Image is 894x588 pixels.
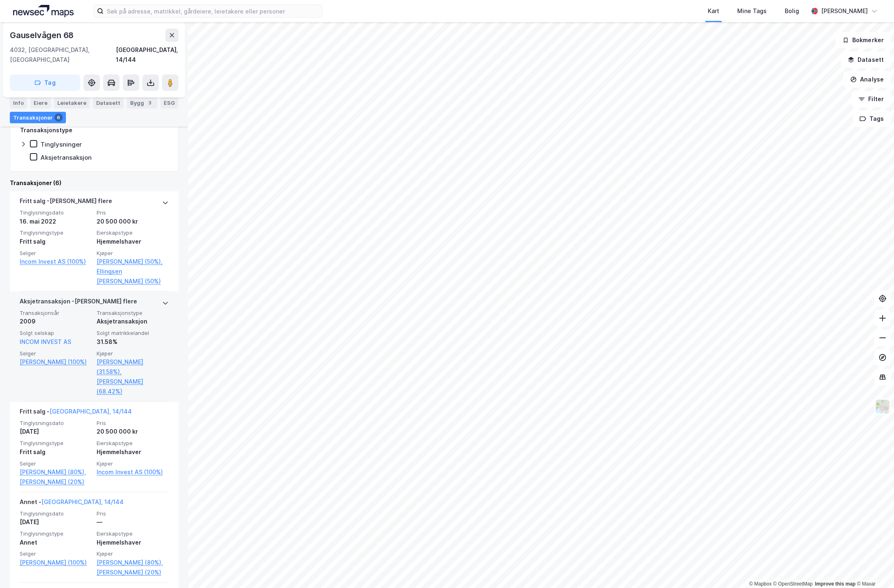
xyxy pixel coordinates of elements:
[875,399,890,414] img: Z
[708,6,719,16] div: Kart
[54,97,90,109] div: Leietakere
[841,52,891,68] button: Datasett
[97,310,169,317] span: Transaksjonstype
[785,6,799,16] div: Bolig
[97,558,169,568] a: [PERSON_NAME] (80%),
[20,310,92,317] span: Transaksjonsår
[10,178,178,188] div: Transaksjoner (6)
[20,338,71,345] a: INCOM INVEST AS
[10,75,80,91] button: Tag
[20,427,92,436] div: [DATE]
[97,460,169,467] span: Kjøper
[20,460,92,467] span: Selger
[127,97,157,109] div: Bygg
[20,467,92,477] a: [PERSON_NAME] (80%),
[97,267,169,286] a: Ellingsen [PERSON_NAME] (50%)
[20,447,92,457] div: Fritt salg
[97,377,169,396] a: [PERSON_NAME] (68.42%)
[10,112,66,123] div: Transaksjoner
[10,45,116,65] div: 4032, [GEOGRAPHIC_DATA], [GEOGRAPHIC_DATA]
[749,581,772,587] a: Mapbox
[97,550,169,557] span: Kjøper
[97,447,169,457] div: Hjemmelshaver
[20,550,92,557] span: Selger
[41,498,124,505] a: [GEOGRAPHIC_DATA], 14/144
[97,330,169,337] span: Solgt matrikkelandel
[853,549,894,588] iframe: Chat Widget
[54,113,63,122] div: 6
[20,357,92,367] a: [PERSON_NAME] (100%)
[815,581,856,587] a: Improve this map
[20,330,92,337] span: Solgt selskap
[116,45,178,65] div: [GEOGRAPHIC_DATA], 14/144
[146,99,154,107] div: 3
[20,250,92,257] span: Selger
[41,154,92,161] div: Aksjetransaksjon
[20,350,92,357] span: Selger
[93,97,124,109] div: Datasett
[97,530,169,537] span: Eierskapstype
[97,467,169,477] a: Incom Invest AS (100%)
[737,6,767,16] div: Mine Tags
[97,250,169,257] span: Kjøper
[97,510,169,517] span: Pris
[20,530,92,537] span: Tinglysningstype
[41,140,82,148] div: Tinglysninger
[97,427,169,436] div: 20 500 000 kr
[20,510,92,517] span: Tinglysningsdato
[20,296,137,310] div: Aksjetransaksjon - [PERSON_NAME] flere
[20,440,92,447] span: Tinglysningstype
[20,196,112,209] div: Fritt salg - [PERSON_NAME] flere
[20,407,132,420] div: Fritt salg -
[20,538,92,547] div: Annet
[97,237,169,247] div: Hjemmelshaver
[843,71,891,88] button: Analyse
[10,29,75,42] div: Gauselvågen 68
[20,229,92,236] span: Tinglysningstype
[97,420,169,427] span: Pris
[97,257,169,267] a: [PERSON_NAME] (50%),
[30,97,51,109] div: Eiere
[853,549,894,588] div: Kontrollprogram for chat
[97,357,169,377] a: [PERSON_NAME] (31.58%),
[97,209,169,216] span: Pris
[851,91,891,107] button: Filter
[10,97,27,109] div: Info
[160,97,178,109] div: ESG
[97,229,169,236] span: Eierskapstype
[97,440,169,447] span: Eierskapstype
[97,217,169,226] div: 20 500 000 kr
[20,517,92,527] div: [DATE]
[835,32,891,48] button: Bokmerker
[97,350,169,357] span: Kjøper
[20,237,92,247] div: Fritt salg
[20,217,92,226] div: 16. mai 2022
[20,497,124,510] div: Annet -
[20,317,92,326] div: 2009
[97,337,169,347] div: 31.58%
[20,477,92,487] a: [PERSON_NAME] (20%)
[20,125,72,135] div: Transaksjonstype
[20,558,92,568] a: [PERSON_NAME] (100%)
[20,209,92,216] span: Tinglysningsdato
[50,408,132,415] a: [GEOGRAPHIC_DATA], 14/144
[97,538,169,547] div: Hjemmelshaver
[20,420,92,427] span: Tinglysningsdato
[97,517,169,527] div: —
[13,5,74,17] img: logo.a4113a55bc3d86da70a041830d287a7e.svg
[773,581,813,587] a: OpenStreetMap
[853,111,891,127] button: Tags
[20,257,92,267] a: Incom Invest AS (100%)
[821,6,868,16] div: [PERSON_NAME]
[97,317,169,326] div: Aksjetransaksjon
[104,5,322,17] input: Søk på adresse, matrikkel, gårdeiere, leietakere eller personer
[97,568,169,577] a: [PERSON_NAME] (20%)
